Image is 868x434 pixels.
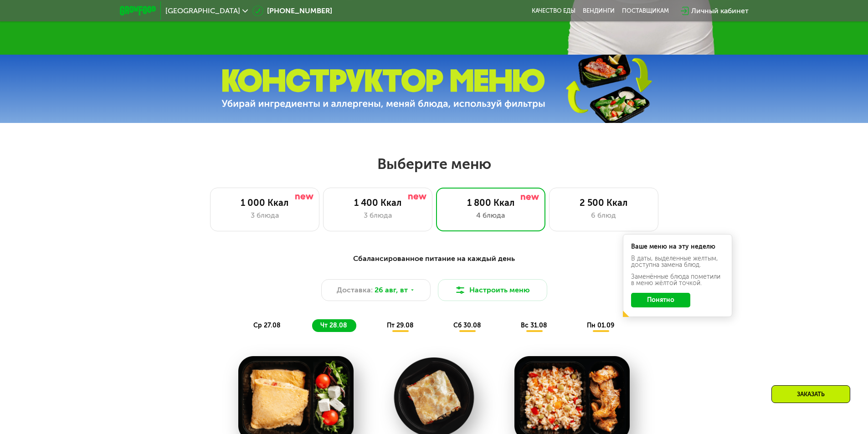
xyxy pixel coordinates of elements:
span: Доставка: [337,285,373,296]
div: Сбалансированное питание на каждый день [164,253,704,265]
span: пн 01.09 [587,322,614,329]
h2: Выберите меню [29,155,839,173]
span: [GEOGRAPHIC_DATA] [165,7,240,15]
div: 3 блюда [220,210,310,221]
span: пт 29.08 [387,322,414,329]
span: 26 авг, вт [375,285,408,296]
div: 1 400 Ккал [333,197,423,208]
a: Качество еды [532,7,575,15]
button: Настроить меню [438,279,547,301]
span: ср 27.08 [253,322,281,329]
span: сб 30.08 [453,322,481,329]
div: Ваше меню на эту неделю [631,244,724,250]
div: поставщикам [622,7,669,15]
a: Вендинги [583,7,615,15]
div: 1 800 Ккал [446,197,536,208]
div: Заказать [771,385,850,403]
div: В даты, выделенные желтым, доступна замена блюд. [631,255,724,268]
button: Понятно [631,293,690,307]
div: 4 блюда [446,210,536,221]
div: 3 блюда [333,210,423,221]
div: Личный кабинет [691,5,749,16]
div: 1 000 Ккал [220,197,310,208]
div: Заменённые блюда пометили в меню жёлтой точкой. [631,274,724,286]
span: чт 28.08 [320,322,347,329]
span: вс 31.08 [521,322,547,329]
div: 6 блюд [559,210,649,221]
a: [PHONE_NUMBER] [252,5,332,16]
div: 2 500 Ккал [559,197,649,208]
